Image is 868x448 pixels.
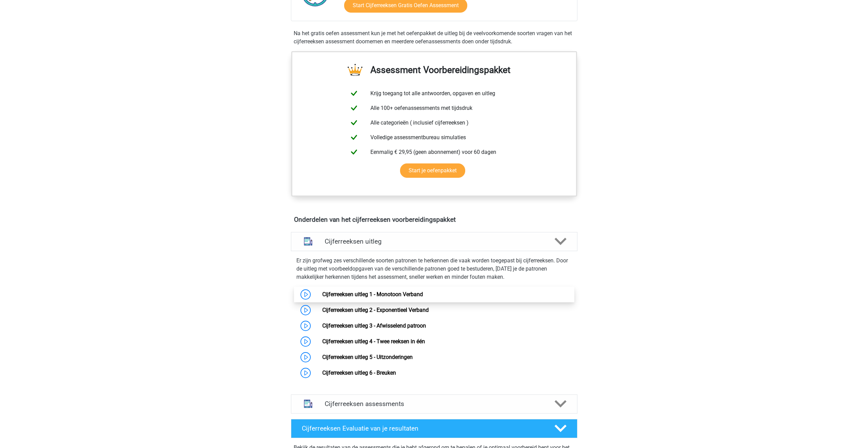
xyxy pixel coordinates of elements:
[299,395,317,413] img: cijferreeksen assessments
[296,257,572,281] p: Er zijn grofweg zes verschillende soorten patronen te herkennen die vaak worden toegepast bij cij...
[302,424,544,432] h4: Cijferreeksen Evaluatie van je resultaten
[325,400,544,408] h4: Cijferreeksen assessments
[288,232,580,251] a: uitleg Cijferreeksen uitleg
[400,163,465,178] a: Start je oefenpakket
[288,394,580,414] a: assessments Cijferreeksen assessments
[294,216,574,223] h4: Onderdelen van het cijferreeksen voorbereidingspakket
[322,307,429,313] a: Cijferreeksen uitleg 2 - Exponentieel Verband
[288,419,580,438] a: Cijferreeksen Evaluatie van je resultaten
[299,233,317,250] img: cijferreeksen uitleg
[322,322,426,329] a: Cijferreeksen uitleg 3 - Afwisselend patroon
[322,291,423,298] a: Cijferreeksen uitleg 1 - Monotoon Verband
[291,29,577,46] div: Na het gratis oefen assessment kun je met het oefenpakket de uitleg bij de veelvoorkomende soorte...
[322,370,396,376] a: Cijferreeksen uitleg 6 - Breuken
[325,237,544,245] h4: Cijferreeksen uitleg
[322,354,413,360] a: Cijferreeksen uitleg 5 - Uitzonderingen
[322,338,425,345] a: Cijferreeksen uitleg 4 - Twee reeksen in één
